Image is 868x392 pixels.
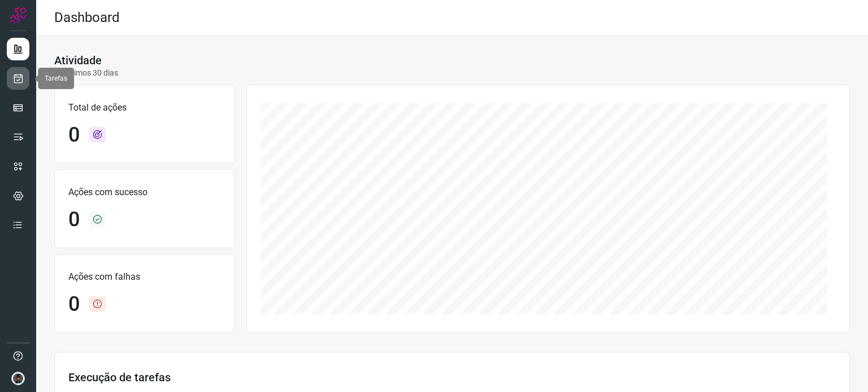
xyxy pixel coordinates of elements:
img: Logo [10,7,27,24]
p: Total de ações [68,101,221,114]
p: Ações com falhas [68,270,221,284]
h3: Atividade [54,54,102,67]
span: Tarefas [45,74,67,82]
h2: Dashboard [54,10,120,26]
h1: 0 [68,292,80,316]
h1: 0 [68,208,80,232]
p: Ações com sucesso [68,186,221,199]
img: d44150f10045ac5288e451a80f22ca79.png [11,372,25,385]
p: Últimos 30 dias [54,67,118,79]
h3: Execução de tarefas [68,371,836,384]
h1: 0 [68,123,80,147]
